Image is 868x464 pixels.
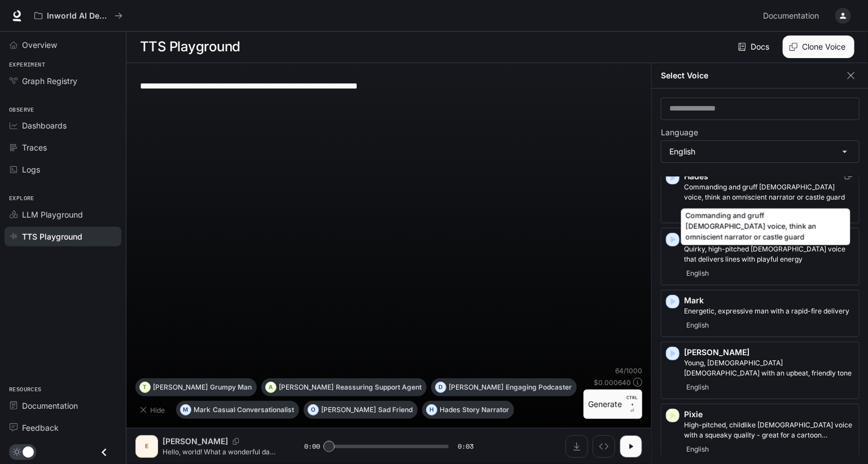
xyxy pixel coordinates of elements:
[23,445,34,458] span: Dark mode toggle
[378,406,413,413] p: Sad Friend
[213,406,294,413] p: Casual Conversationalist
[228,438,244,445] button: Copy Voice ID
[308,401,318,419] div: O
[5,418,121,438] a: Feedback
[684,358,854,378] p: Young, British female with an upbeat, friendly tone
[22,120,67,131] span: Dashboards
[47,11,110,21] p: Inworld AI Demos
[5,71,121,91] a: Graph Registry
[279,384,334,391] p: [PERSON_NAME]
[5,396,121,416] a: Documentation
[431,378,577,396] button: D[PERSON_NAME]Engaging Podcaster
[436,378,446,396] div: D
[684,244,854,264] p: Quirky, high-pitched female voice that delivers lines with playful energy
[681,209,851,245] div: Commanding and gruff [DEMOGRAPHIC_DATA] voice, think an omniscient narrator or castle guard
[684,171,854,182] p: Hades
[684,267,711,280] span: English
[176,401,299,419] button: MMarkCasual Conversationalist
[194,406,211,413] p: Mark
[5,138,121,157] a: Traces
[584,390,642,419] button: GenerateCTRL +⏎
[763,9,819,23] span: Documentation
[140,36,240,58] h1: TTS Playground
[5,160,121,179] a: Logs
[153,384,208,391] p: [PERSON_NAME]
[22,163,40,175] span: Logs
[135,378,257,396] button: T[PERSON_NAME]Grumpy Man
[736,36,774,58] a: Docs
[304,441,320,452] span: 0:00
[684,347,854,358] p: [PERSON_NAME]
[321,406,376,413] p: [PERSON_NAME]
[22,400,78,412] span: Documentation
[135,401,172,419] button: Hide
[5,227,121,246] a: TTS Playground
[5,35,121,55] a: Overview
[427,401,437,419] div: H
[181,401,191,419] div: M
[684,381,711,394] span: English
[684,443,711,456] span: English
[163,447,277,457] p: Hello, world! What a wonderful day to be a text-to-speech model!
[626,394,638,408] p: CTRL +
[140,378,150,396] div: T
[22,231,82,242] span: TTS Playground
[336,384,422,391] p: Reassuring Support Agent
[661,141,859,162] div: English
[626,394,638,414] p: ⏎
[440,406,460,413] p: Hades
[458,441,474,452] span: 0:03
[783,36,854,58] button: Clone Voice
[462,406,509,413] p: Story Narrator
[304,401,418,419] button: O[PERSON_NAME]Sad Friend
[22,39,57,51] span: Overview
[594,378,631,387] p: $ 0.000640
[506,384,572,391] p: Engaging Podcaster
[22,75,77,87] span: Graph Registry
[22,422,59,434] span: Feedback
[138,438,156,456] div: E
[29,5,128,27] button: All workspaces
[684,420,854,440] p: High-pitched, childlike female voice with a squeaky quality - great for a cartoon character
[449,384,503,391] p: [PERSON_NAME]
[422,401,514,419] button: HHadesStory Narrator
[91,441,117,464] button: Close drawer
[684,409,854,420] p: Pixie
[163,436,228,447] p: [PERSON_NAME]
[210,384,252,391] p: Grumpy Man
[684,319,711,332] span: English
[565,435,588,458] button: Download audio
[615,366,642,375] p: 64 / 1000
[266,378,276,396] div: A
[661,129,698,136] p: Language
[684,182,854,202] p: Commanding and gruff male voice, think an omniscient narrator or castle guard
[5,205,121,224] a: LLM Playground
[5,116,121,135] a: Dashboards
[759,5,827,27] a: Documentation
[593,435,615,458] button: Inspect
[22,142,47,153] span: Traces
[684,295,854,306] p: Mark
[22,209,83,220] span: LLM Playground
[684,306,854,316] p: Energetic, expressive man with a rapid-fire delivery
[261,378,427,396] button: A[PERSON_NAME]Reassuring Support Agent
